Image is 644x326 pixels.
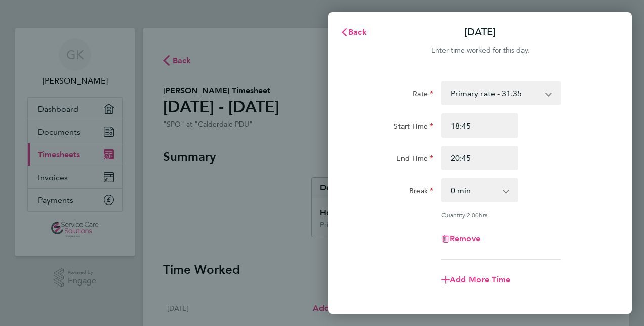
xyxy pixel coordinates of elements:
[467,211,479,219] span: 2.00
[394,121,433,134] label: Start Time
[450,275,510,284] span: Add More Time
[441,146,518,170] input: E.g. 18:00
[441,113,518,138] input: E.g. 08:00
[348,27,367,37] span: Back
[409,186,433,198] label: Break
[330,22,377,43] button: Back
[396,154,433,166] label: End Time
[413,89,433,101] label: Rate
[441,235,480,243] button: Remove
[441,276,510,284] button: Add More Time
[441,211,561,219] div: Quantity: hrs
[464,25,496,39] p: [DATE]
[450,234,480,243] span: Remove
[328,45,632,57] div: Enter time worked for this day.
